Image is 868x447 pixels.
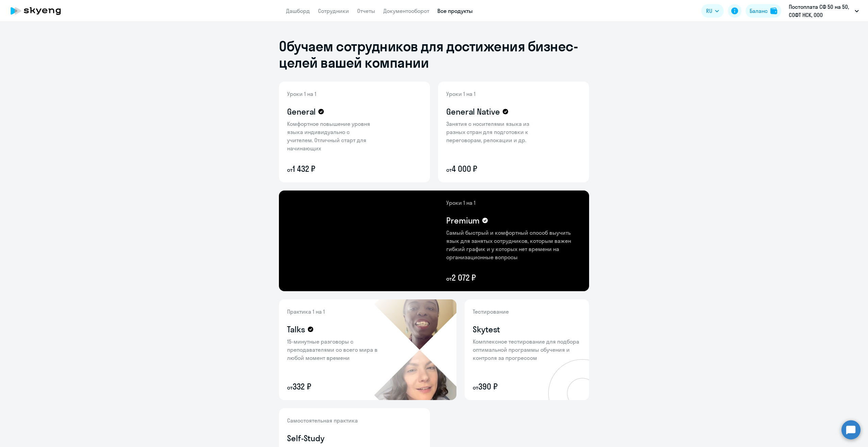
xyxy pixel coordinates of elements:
[473,324,500,335] h4: Skytest
[785,3,862,19] button: Постоплата СФ 50 на 50, СОФТ НСК, ООО
[446,272,581,283] p: 2 072 ₽
[446,215,480,226] h4: Premium
[446,163,535,174] p: 4 000 ₽
[438,82,545,182] img: general-native-content-bg.png
[286,7,310,14] a: Дашборд
[446,120,535,144] p: Занятия с носителями языка из разных стран для подготовки к переговорам, релокации и др.
[287,120,375,152] p: Комфортное повышение уровня языка индивидуально с учителем. Отличный старт для начинающих
[287,384,293,391] small: от
[287,90,375,98] p: Уроки 1 на 1
[287,381,382,392] p: 332 ₽
[437,7,473,14] a: Все продукты
[789,3,852,19] p: Постоплата СФ 50 на 50, СОФТ НСК, ООО
[287,166,293,173] small: от
[287,433,324,444] h4: Self-Study
[770,7,777,14] img: balance
[446,166,452,173] small: от
[746,4,781,18] button: Балансbalance
[706,7,712,15] span: RU
[352,191,589,291] img: premium-content-bg.png
[473,381,581,392] p: 390 ₽
[287,308,382,316] p: Практика 1 на 1
[287,416,375,425] p: Самостоятельная практика
[750,7,768,15] div: Баланс
[446,275,452,282] small: от
[473,308,581,316] p: Тестирование
[287,324,305,335] h4: Talks
[318,7,349,14] a: Сотрудники
[446,199,581,207] p: Уроки 1 на 1
[287,163,375,174] p: 1 432 ₽
[446,229,581,261] p: Самый быстрый и комфортный способ выучить язык для занятых сотрудников, которым важен гибкий граф...
[374,299,456,400] img: talks-bg.png
[383,7,429,14] a: Документооборот
[279,38,589,71] h1: Обучаем сотрудников для достижения бизнес-целей вашей компании
[287,106,316,117] h4: General
[357,7,375,14] a: Отчеты
[473,337,581,362] p: Комплексное тестирование для подбора оптимальной программы обучения и контроля за прогрессом
[446,106,500,117] h4: General Native
[701,4,724,18] button: RU
[279,82,381,182] img: general-content-bg.png
[473,384,478,391] small: от
[446,90,535,98] p: Уроки 1 на 1
[287,337,382,362] p: 15-минутные разговоры с преподавателями со всего мира в любой момент времени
